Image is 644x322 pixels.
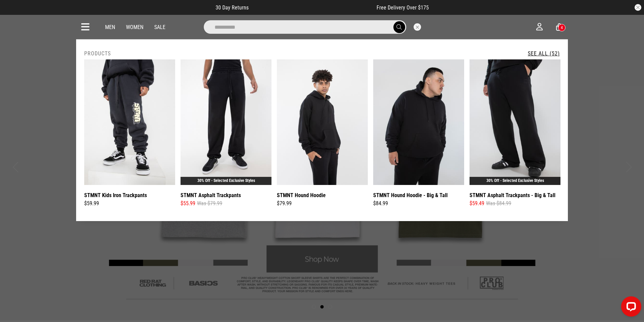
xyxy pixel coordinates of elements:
a: STMNT Asphalt Trackpants [181,191,241,199]
iframe: Customer reviews powered by Trustpilot [262,4,363,11]
a: STMNT Asphalt Trackpants - Big & Tall [470,191,555,199]
img: Stmnt Kids Iron Trackpants in Grey [84,59,175,185]
img: Stmnt Asphalt Trackpants - Big & Tall in Black [470,59,560,185]
a: STMNT Kids Iron Trackpants [84,191,147,199]
a: 4 [556,24,562,31]
img: Stmnt Hound Hoodie - Big & Tall in Black [373,59,464,185]
div: 4 [561,25,563,30]
a: Sale [154,24,165,30]
a: Women [126,24,143,30]
a: STMNT Hound Hoodie - Big & Tall [373,191,448,199]
h2: Products [84,50,111,57]
iframe: LiveChat chat widget [616,294,644,322]
a: 30% Off - Selected Exclusive Styles [486,178,544,183]
a: STMNT Hound Hoodie [277,191,326,199]
button: Close search [414,23,421,31]
img: Stmnt Asphalt Trackpants in Black [181,59,271,185]
img: Stmnt Hound Hoodie in Black [277,59,368,185]
div: $84.99 [373,199,464,208]
a: Men [105,24,115,30]
span: Was $79.99 [197,199,222,208]
a: See All (52) [528,50,560,57]
div: $59.99 [84,199,175,208]
span: Free Delivery Over $175 [377,4,429,11]
span: $55.99 [181,199,195,208]
div: $79.99 [277,199,368,208]
span: $59.49 [470,199,484,208]
a: 30% Off - Selected Exclusive Styles [197,178,255,183]
span: Was $84.99 [486,199,511,208]
span: 30 Day Returns [216,4,249,11]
